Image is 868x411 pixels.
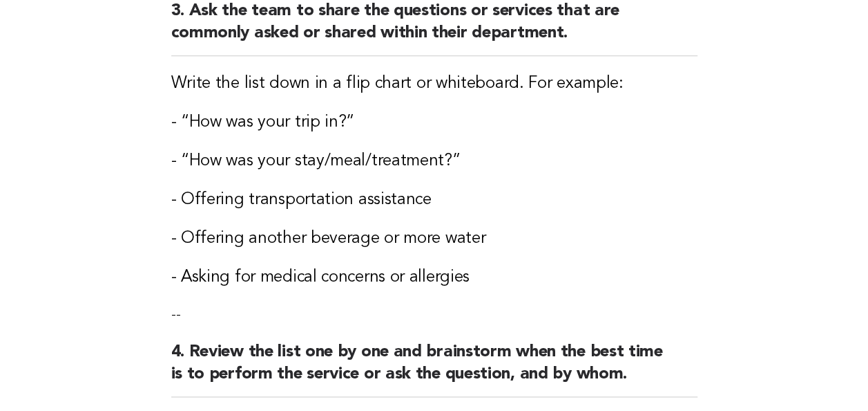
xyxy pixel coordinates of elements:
[171,228,697,250] h3: - Offering another beverage or more water
[171,266,697,289] h3: - Asking for medical concerns or allergies
[171,189,697,211] h3: - Offering transportation assistance
[171,73,697,95] h3: Write the list down in a flip chart or whiteboard. For example:
[171,150,697,172] h3: - “How was your stay/meal/treatment?”
[171,111,697,134] h3: - “How was your trip in?”
[171,305,697,325] p: --
[171,341,697,397] h2: 4. Review the list one by one and brainstorm when the best time is to perform the service or ask ...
